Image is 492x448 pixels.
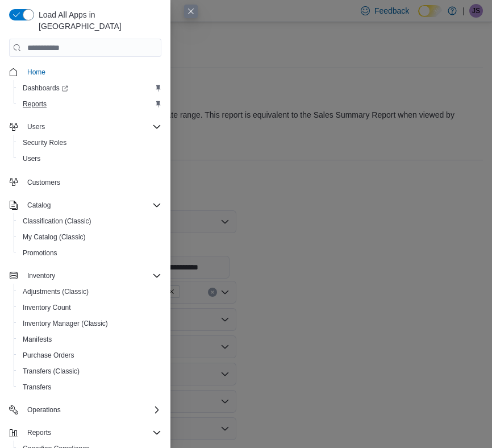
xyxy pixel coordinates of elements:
[18,214,161,228] span: Classification (Classic)
[23,287,89,296] span: Adjustments (Classic)
[14,135,166,151] button: Security Roles
[18,364,84,378] a: Transfers (Classic)
[14,300,166,316] button: Inventory Count
[5,119,166,135] button: Users
[14,379,166,395] button: Transfers
[23,120,49,134] button: Users
[18,214,96,228] a: Classification (Classic)
[14,151,166,167] button: Users
[18,333,161,346] span: Manifests
[34,9,161,32] span: Load All Apps in [GEOGRAPHIC_DATA]
[5,425,166,441] button: Reports
[23,99,47,109] span: Reports
[18,333,56,346] a: Manifests
[18,152,161,165] span: Users
[23,65,50,79] a: Home
[14,363,166,379] button: Transfers (Classic)
[18,97,161,111] span: Reports
[18,81,73,95] a: Dashboards
[27,428,51,437] span: Reports
[18,285,93,298] a: Adjustments (Classic)
[18,230,90,244] a: My Catalog (Classic)
[14,316,166,331] button: Inventory Manager (Classic)
[23,303,71,312] span: Inventory Count
[14,245,166,261] button: Promotions
[23,154,40,163] span: Users
[18,136,161,150] span: Security Roles
[18,97,51,111] a: Reports
[23,248,57,258] span: Promotions
[23,198,161,212] span: Catalog
[18,301,161,314] span: Inventory Count
[23,217,91,226] span: Classification (Classic)
[23,351,74,360] span: Purchase Orders
[14,347,166,363] button: Purchase Orders
[5,173,166,190] button: Customers
[18,380,161,394] span: Transfers
[27,178,60,187] span: Customers
[14,229,166,245] button: My Catalog (Classic)
[18,152,45,165] a: Users
[27,68,45,77] span: Home
[23,367,80,376] span: Transfers (Classic)
[5,268,166,284] button: Inventory
[23,403,161,417] span: Operations
[18,301,76,314] a: Inventory Count
[18,246,161,260] span: Promotions
[184,5,198,18] button: Close this dialog
[14,213,166,229] button: Classification (Classic)
[5,64,166,80] button: Home
[18,380,56,394] a: Transfers
[23,120,161,134] span: Users
[5,402,166,418] button: Operations
[23,65,161,79] span: Home
[23,176,65,189] a: Customers
[18,349,79,362] a: Purchase Orders
[27,405,61,414] span: Operations
[18,285,161,298] span: Adjustments (Classic)
[18,81,161,95] span: Dashboards
[18,349,161,362] span: Purchase Orders
[27,271,55,280] span: Inventory
[27,122,45,131] span: Users
[23,383,51,392] span: Transfers
[14,96,166,112] button: Reports
[14,284,166,300] button: Adjustments (Classic)
[23,84,68,93] span: Dashboards
[23,233,86,242] span: My Catalog (Classic)
[18,230,161,244] span: My Catalog (Classic)
[23,403,65,417] button: Operations
[5,197,166,213] button: Catalog
[23,138,66,147] span: Security Roles
[18,317,161,330] span: Inventory Manager (Classic)
[23,269,60,283] button: Inventory
[23,269,161,283] span: Inventory
[23,198,55,212] button: Catalog
[18,136,71,150] a: Security Roles
[18,364,161,378] span: Transfers (Classic)
[14,80,166,96] a: Dashboards
[23,335,52,344] span: Manifests
[23,319,108,328] span: Inventory Manager (Classic)
[23,426,161,439] span: Reports
[14,331,166,347] button: Manifests
[23,175,161,189] span: Customers
[23,426,56,439] button: Reports
[18,317,112,330] a: Inventory Manager (Classic)
[18,246,62,260] a: Promotions
[27,201,51,210] span: Catalog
